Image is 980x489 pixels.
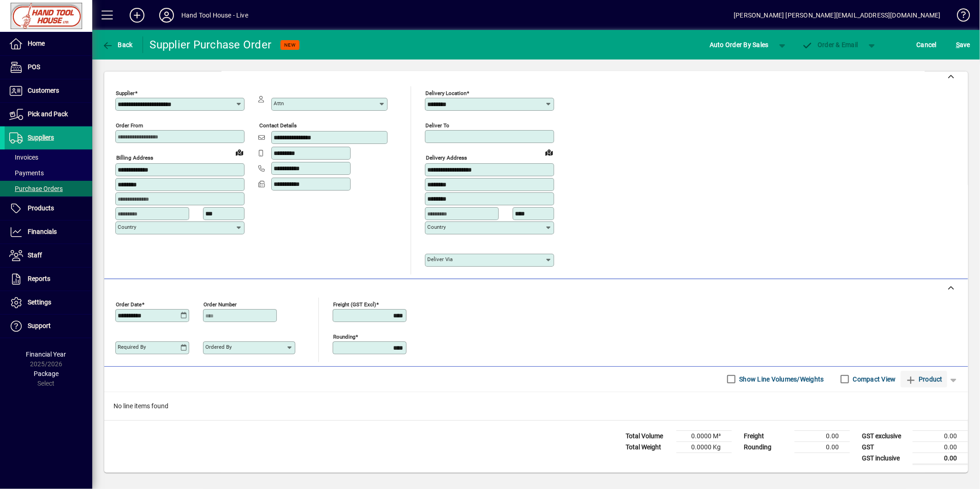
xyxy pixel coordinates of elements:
[9,185,63,192] span: Purchase Orders
[28,110,68,118] span: Pick and Pack
[28,298,51,306] span: Settings
[857,441,913,453] td: GST
[9,169,44,177] span: Payments
[913,441,968,453] td: 0.00
[102,41,133,48] span: Back
[5,56,92,79] a: POS
[122,7,152,24] button: Add
[205,344,232,350] mat-label: Ordered by
[150,37,272,52] div: Supplier Purchase Order
[26,351,66,358] span: Financial Year
[954,36,973,53] button: Save
[116,122,143,129] mat-label: Order from
[734,8,941,23] div: [PERSON_NAME] [PERSON_NAME][EMAIL_ADDRESS][DOMAIN_NAME]
[676,430,732,441] td: 0.0000 M³
[152,7,181,24] button: Profile
[950,2,968,32] a: Knowledge Base
[28,204,54,212] span: Products
[913,453,968,464] td: 0.00
[116,90,135,96] mat-label: Supplier
[118,344,146,350] mat-label: Required by
[857,453,913,464] td: GST inclusive
[917,37,937,52] span: Cancel
[795,441,850,453] td: 0.00
[905,372,943,387] span: Product
[5,197,92,220] a: Products
[802,41,858,48] span: Order & Email
[116,301,142,307] mat-label: Order date
[5,221,92,244] a: Financials
[956,37,970,52] span: ave
[5,79,92,102] a: Customers
[5,244,92,267] a: Staff
[232,145,247,160] a: View on map
[5,149,92,165] a: Invoices
[956,41,960,48] span: S
[5,32,92,55] a: Home
[621,441,676,453] td: Total Weight
[914,36,939,53] button: Cancel
[427,256,453,262] mat-label: Deliver via
[118,224,136,230] mat-label: Country
[100,36,135,53] button: Back
[710,37,769,52] span: Auto Order By Sales
[104,392,968,420] div: No line items found
[5,315,92,338] a: Support
[5,268,92,291] a: Reports
[92,36,143,53] app-page-header-button: Back
[857,430,913,441] td: GST exclusive
[181,8,248,23] div: Hand Tool House - Live
[274,100,284,107] mat-label: Attn
[28,134,54,141] span: Suppliers
[676,441,732,453] td: 0.0000 Kg
[913,430,968,441] td: 0.00
[284,42,296,48] span: NEW
[425,122,449,129] mat-label: Deliver To
[28,251,42,259] span: Staff
[425,90,466,96] mat-label: Delivery Location
[5,103,92,126] a: Pick and Pack
[5,291,92,314] a: Settings
[705,36,773,53] button: Auto Order By Sales
[739,430,795,441] td: Freight
[34,370,59,377] span: Package
[427,224,446,230] mat-label: Country
[901,371,947,388] button: Product
[333,333,355,340] mat-label: Rounding
[5,181,92,197] a: Purchase Orders
[851,375,896,384] label: Compact View
[9,154,38,161] span: Invoices
[795,430,850,441] td: 0.00
[28,40,45,47] span: Home
[28,63,40,71] span: POS
[203,301,237,307] mat-label: Order number
[621,430,676,441] td: Total Volume
[797,36,863,53] button: Order & Email
[738,375,824,384] label: Show Line Volumes/Weights
[5,165,92,181] a: Payments
[542,145,556,160] a: View on map
[28,275,50,282] span: Reports
[739,441,795,453] td: Rounding
[333,301,376,307] mat-label: Freight (GST excl)
[28,228,57,235] span: Financials
[28,322,51,329] span: Support
[28,87,59,94] span: Customers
